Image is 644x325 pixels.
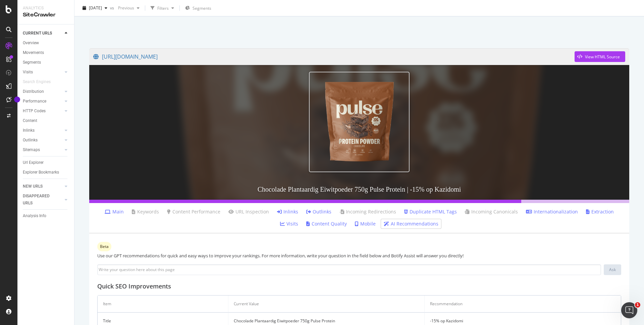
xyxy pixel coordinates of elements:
[425,296,621,313] th: Recommendation
[355,220,376,227] a: Mobile
[97,242,111,251] div: warning label
[586,208,614,215] a: Extraction
[115,3,142,13] button: Previous
[148,3,177,13] button: Filters
[23,49,69,56] a: Movements
[23,78,51,85] div: Search Engines
[97,283,621,290] h2: Quick SEO Improvements
[23,108,63,115] a: HTTP Codes
[306,208,331,215] a: Outlinks
[280,220,298,227] a: Visits
[23,59,41,66] div: Segments
[97,253,621,259] div: Use our GPT recommendations for quick and easy ways to improve your rankings. For more informatio...
[110,5,115,11] span: vs
[604,264,621,275] button: Ask
[306,220,347,227] a: Content Quality
[23,11,69,19] div: SiteCrawler
[609,267,616,272] div: Ask
[132,208,159,215] a: Keywords
[228,296,425,313] th: Current Value
[309,72,410,172] img: Chocolade Plantaardig Eiwitpoeder 750g Pulse Protein | -15% op Kazidomi
[23,137,63,144] a: Outlinks
[277,208,298,215] a: Inlinks
[23,169,69,176] a: Explorer Bookmarks
[23,159,69,166] a: Url Explorer
[635,302,640,308] span: 1
[23,59,69,66] a: Segments
[23,88,63,95] a: Distribution
[23,127,35,134] div: Inlinks
[339,208,396,215] a: Incoming Redirections
[167,208,220,215] a: Content Performance
[23,193,63,207] a: DISAPPEARED URLS
[23,137,38,144] div: Outlinks
[23,30,63,37] a: CURRENT URLS
[23,5,69,11] div: Analytics
[575,51,625,62] button: View HTML Source
[23,146,63,153] a: Sitemaps
[100,245,109,249] span: Beta
[23,212,69,219] a: Analysis Info
[465,208,518,215] a: Incoming Canonicals
[23,183,63,190] a: NEW URLS
[23,117,37,124] div: Content
[105,208,124,215] a: Main
[97,264,601,275] input: Write your question here about this page
[89,5,102,11] span: 2025 Sep. 2nd
[23,78,57,85] a: Search Engines
[89,179,629,200] h3: Chocolade Plantaardig Eiwitpoeder 750g Pulse Protein | -15% op Kazidomi
[23,69,33,76] div: Visits
[23,88,44,95] div: Distribution
[23,169,59,176] div: Explorer Bookmarks
[23,117,69,124] a: Content
[23,30,52,37] div: CURRENT URLS
[23,49,44,56] div: Movements
[23,212,46,219] div: Analysis Info
[93,48,575,65] a: [URL][DOMAIN_NAME]
[23,40,69,47] a: Overview
[98,296,228,313] th: Item
[14,96,20,103] div: Tooltip anchor
[228,208,269,215] a: URL Inspection
[23,40,39,47] div: Overview
[157,5,169,11] div: Filters
[23,183,43,190] div: NEW URLS
[404,208,457,215] a: Duplicate HTML Tags
[384,220,438,227] a: AI Recommendations
[182,3,214,13] button: Segments
[23,146,40,153] div: Sitemaps
[621,302,637,318] iframe: Intercom live chat
[23,193,57,207] div: DISAPPEARED URLS
[80,3,110,13] button: [DATE]
[23,159,44,166] div: Url Explorer
[585,54,620,60] div: View HTML Source
[115,5,134,11] span: Previous
[23,98,46,105] div: Performance
[23,98,63,105] a: Performance
[193,5,211,11] span: Segments
[23,108,46,115] div: HTTP Codes
[23,69,63,76] a: Visits
[23,127,63,134] a: Inlinks
[526,208,578,215] a: Internationalization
